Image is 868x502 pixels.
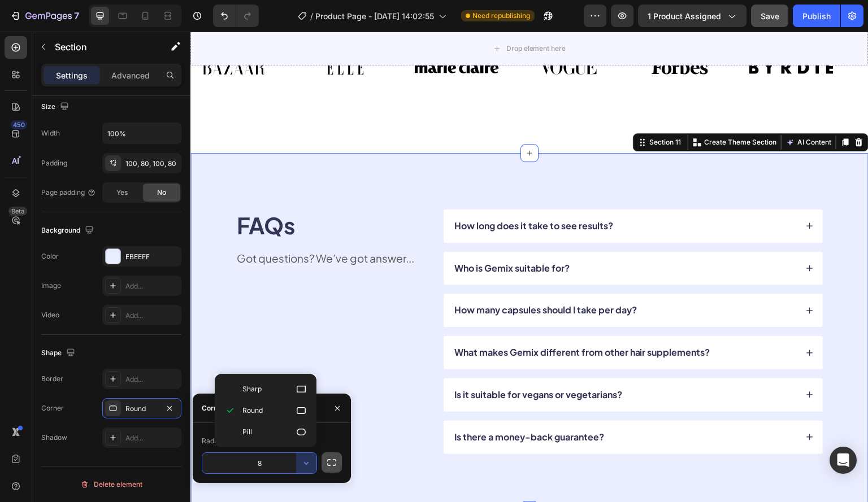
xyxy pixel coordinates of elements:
div: Corner [202,403,224,413]
p: How long does it take to see results? [264,189,423,200]
div: Add... [125,374,179,385]
div: Corner [41,403,64,413]
button: AI Content [593,104,643,117]
p: What makes Gemix different from other hair supplements? [264,315,520,327]
button: Delete element [41,475,181,494]
div: Page padding [41,187,96,198]
p: Advanced [111,69,150,81]
div: Size [41,99,71,115]
div: Border [41,374,63,384]
span: Yes [116,187,128,198]
div: Undo/Redo [213,5,259,27]
div: Round [125,404,158,414]
div: 100, 80, 100, 80 [125,159,179,169]
button: Publish [793,5,840,27]
div: Width [41,128,60,138]
div: Beta [8,207,27,216]
div: Publish [802,10,831,22]
span: 1 product assigned [648,10,721,22]
span: Save [761,11,779,21]
span: Pill [242,427,252,437]
p: How many capsules should I take per day? [264,273,446,285]
input: Auto [103,123,181,143]
div: Open Intercom Messenger [830,447,857,474]
span: Sharp [242,384,262,394]
p: Section [55,40,147,54]
div: Delete element [80,478,142,491]
div: Image [41,281,61,291]
div: Add... [125,281,179,291]
span: / [310,10,313,22]
span: Need republishing [472,11,530,21]
p: Is there a money-back guarantee? [264,400,414,412]
p: Is it suitable for vegans or vegetarians? [264,357,432,369]
p: Who is Gemix suitable for? [264,231,379,243]
p: 7 [74,9,79,23]
span: Product Page - [DATE] 14:02:55 [315,10,434,22]
div: Section 11 [457,106,493,116]
button: Save [751,5,788,27]
span: Round [242,405,263,416]
div: Color [41,251,59,261]
div: EBEEFF [125,252,179,262]
p: Settings [56,69,88,81]
button: 1 product assigned [638,5,747,27]
div: 450 [11,120,27,129]
p: Create Theme Section [514,106,586,116]
div: Add... [125,433,179,443]
div: Background [41,223,96,238]
input: Auto [202,453,316,473]
div: Add... [125,311,179,321]
div: Radius [202,436,223,446]
iframe: Design area [190,32,868,502]
div: Video [41,310,59,320]
div: Shape [41,346,77,361]
div: Shadow [41,433,67,443]
button: 7 [5,5,84,27]
span: No [157,187,166,198]
div: Padding [41,158,67,168]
